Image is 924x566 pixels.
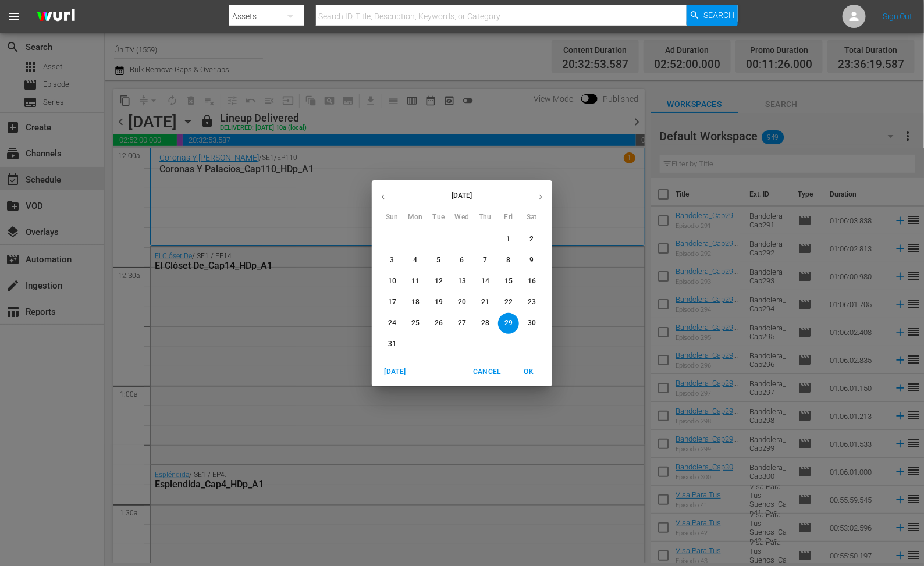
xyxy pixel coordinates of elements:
[481,276,489,286] p: 14
[405,212,426,223] span: Mon
[452,271,472,292] button: 13
[435,297,443,307] p: 19
[460,255,464,265] p: 6
[528,276,536,286] p: 16
[528,318,536,328] p: 30
[452,250,472,271] button: 6
[458,318,466,328] p: 27
[376,362,414,382] button: [DATE]
[521,292,542,313] button: 23
[382,292,403,313] button: 17
[411,318,420,328] p: 25
[435,318,443,328] p: 26
[703,5,734,26] span: Search
[28,3,84,30] img: ans4CAIJ8jUAAAAAAAAAAAAAAAAAAAAAAAAgQb4GAAAAAAAAAAAAAAAAAAAAAAAAJMjXAAAAAAAAAAAAAAAAAAAAAAAAgAT5G...
[388,297,396,307] p: 17
[475,212,496,223] span: Thu
[498,292,519,313] button: 22
[506,255,510,265] p: 8
[521,271,542,292] button: 16
[510,362,548,382] button: OK
[7,9,21,23] span: menu
[452,212,472,223] span: Wed
[388,276,396,286] p: 10
[504,297,513,307] p: 22
[382,334,403,355] button: 31
[428,271,449,292] button: 12
[498,250,519,271] button: 8
[468,362,506,382] button: Cancel
[436,255,440,265] p: 5
[381,366,409,378] span: [DATE]
[458,297,466,307] p: 20
[382,212,403,223] span: Sun
[428,313,449,334] button: 26
[521,212,542,223] span: Sat
[405,250,426,271] button: 4
[506,234,510,244] p: 1
[390,255,394,265] p: 3
[435,276,443,286] p: 12
[458,276,466,286] p: 13
[405,313,426,334] button: 25
[428,250,449,271] button: 5
[382,250,403,271] button: 3
[475,250,496,271] button: 7
[473,366,501,378] span: Cancel
[413,255,417,265] p: 4
[395,190,529,201] p: [DATE]
[483,255,487,265] p: 7
[521,229,542,250] button: 2
[388,318,396,328] p: 24
[883,12,913,21] a: Sign Out
[428,292,449,313] button: 19
[405,292,426,313] button: 18
[504,276,513,286] p: 15
[388,339,396,349] p: 31
[382,313,403,334] button: 24
[475,271,496,292] button: 14
[529,255,534,265] p: 9
[452,292,472,313] button: 20
[481,318,489,328] p: 28
[405,271,426,292] button: 11
[411,276,420,286] p: 11
[475,313,496,334] button: 28
[428,212,449,223] span: Tue
[528,297,536,307] p: 23
[498,212,519,223] span: Fri
[498,313,519,334] button: 29
[498,271,519,292] button: 15
[498,229,519,250] button: 1
[382,271,403,292] button: 10
[529,234,534,244] p: 2
[475,292,496,313] button: 21
[411,297,420,307] p: 18
[452,313,472,334] button: 27
[481,297,489,307] p: 21
[521,313,542,334] button: 30
[515,366,543,378] span: OK
[521,250,542,271] button: 9
[504,318,513,328] p: 29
